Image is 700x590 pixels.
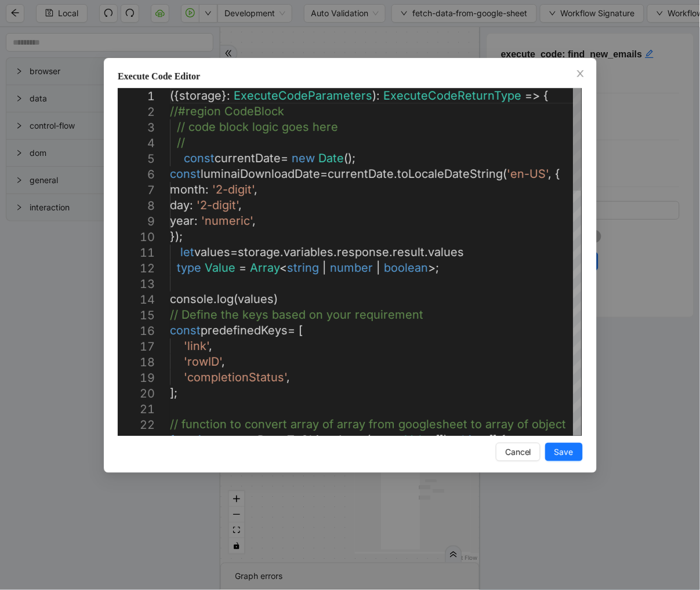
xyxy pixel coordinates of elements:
span: values [194,245,230,259]
span: const [184,151,215,165]
span: ExecuteCodeReturnType [383,89,521,103]
span: Value [205,261,235,275]
span: }); [170,230,183,243]
span: ( [367,433,371,447]
span: ( [234,292,238,306]
span: toLocaleDateString [397,167,503,181]
span: Cancel [505,446,531,458]
span: [ [299,323,303,337]
div: 19 [118,370,155,386]
span: { [543,89,549,103]
span: response [337,245,389,259]
span: Save [554,446,574,458]
span: // function to convert array of array from google [170,417,436,431]
span: | [322,261,327,275]
span: ExecuteCodeParameters [234,89,372,103]
span: , [209,339,212,353]
span: [] [489,433,497,447]
span: = [288,323,295,337]
span: 'en-US' [507,167,548,181]
span: . [213,292,217,306]
span: '2-digit' [212,183,254,196]
div: 22 [118,417,155,433]
span: < [280,261,287,275]
div: 9 [118,214,155,230]
span: close [576,69,585,78]
span: values [238,292,274,306]
span: const [170,167,201,181]
div: Execute Code Editor [118,70,583,83]
span: convertRowsToObjectArray [215,433,367,447]
span: 'rowID' [184,355,222,369]
span: luminaiDownloadDate [201,167,320,181]
span: log [217,292,234,306]
span: storage [238,245,280,259]
div: 2 [118,104,155,120]
div: 15 [118,308,155,323]
div: 11 [118,245,155,261]
span: variables [284,245,333,259]
span: }: [222,89,230,103]
div: 20 [118,386,155,402]
span: // [177,136,185,150]
div: 5 [118,151,155,167]
span: []): [436,433,451,447]
div: 12 [118,261,155,276]
span: . [425,245,428,259]
span: // code block logic goes here [177,120,338,134]
span: day [170,198,190,212]
span: , [254,183,257,196]
div: 8 [118,198,155,214]
textarea: Editor content;Press Alt+F1 for Accessibility Options. [170,88,171,89]
div: 1 [118,89,155,104]
div: 3 [118,120,155,136]
span: , [286,370,290,384]
div: 21 [118,402,155,417]
span: (); [344,151,356,165]
span: currentDate [215,151,281,165]
span: const [170,323,201,337]
span: | [376,261,380,275]
span: ({ [170,89,179,103]
span: . [389,245,393,259]
span: '2-digit' [197,198,238,212]
span: rows [371,433,398,447]
span: { [500,433,506,447]
span: values [428,245,464,259]
span: console [170,292,213,306]
div: 4 [118,136,155,151]
span: currentDate [328,167,394,181]
span: string [287,261,319,275]
span: //#region CodeBlock [170,104,284,118]
span: 'link' [184,339,209,353]
span: : [398,433,401,447]
span: : [190,198,193,212]
div: 6 [118,167,155,183]
div: 23 [118,433,155,449]
button: Close [574,68,587,81]
span: = [230,245,238,259]
span: // Define the keys based on your requirement [170,308,423,322]
span: year [170,214,194,228]
span: 'numeric' [201,214,252,228]
span: storage [179,89,222,103]
button: Save [545,443,583,461]
span: sheet to array of object [436,417,566,431]
span: . [280,245,284,259]
span: , [548,167,552,181]
span: : [194,214,198,228]
div: 7 [118,183,155,198]
span: . [333,245,337,259]
span: Date [318,151,344,165]
div: 10 [118,230,155,245]
span: Value [405,433,436,447]
div: 13 [118,276,155,292]
span: >; [428,261,439,275]
span: . [394,167,397,181]
span: boolean [384,261,428,275]
span: => [525,89,540,103]
span: , [252,214,256,228]
span: = [281,151,288,165]
span: { [555,167,560,181]
span: , [222,355,225,369]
